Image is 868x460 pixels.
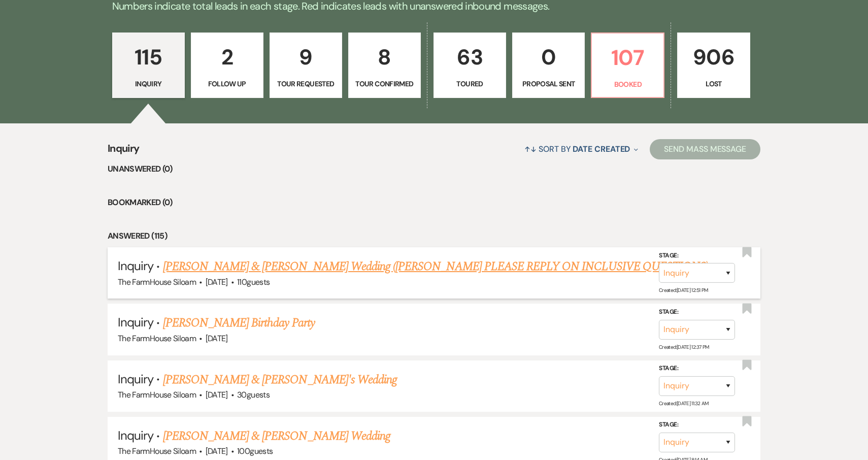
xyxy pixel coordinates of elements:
[355,78,414,89] p: Tour Confirmed
[197,40,257,74] p: 2
[276,40,336,74] p: 9
[677,32,750,98] a: 906Lost
[276,78,336,89] p: Tour Requested
[659,250,735,261] label: Stage:
[659,363,735,374] label: Stage:
[112,32,185,98] a: 115Inquiry
[163,427,390,445] a: [PERSON_NAME] & [PERSON_NAME] Wedding
[598,79,657,90] p: Booked
[118,333,196,344] span: The FarmHouse Siloam
[197,78,257,89] p: Follow Up
[206,446,228,456] span: [DATE]
[270,32,342,98] a: 9Tour Requested
[598,41,657,75] p: 107
[684,78,743,89] p: Lost
[237,277,270,287] span: 110 guests
[573,144,630,154] span: Date Created
[524,144,537,154] span: ↑↓
[684,40,743,74] p: 906
[119,78,178,89] p: Inquiry
[512,32,585,98] a: 0Proposal Sent
[206,277,228,287] span: [DATE]
[659,419,735,431] label: Stage:
[519,40,578,74] p: 0
[591,32,664,98] a: 107Booked
[433,32,506,98] a: 63Toured
[118,389,196,400] span: The FarmHouse Siloam
[108,196,760,209] li: Bookmarked (0)
[659,307,735,318] label: Stage:
[519,78,578,89] p: Proposal Sent
[118,277,196,287] span: The FarmHouse Siloam
[118,258,153,274] span: Inquiry
[659,287,708,293] span: Created: [DATE] 12:51 PM
[163,371,397,389] a: [PERSON_NAME] & [PERSON_NAME]'s Wedding
[118,371,153,387] span: Inquiry
[659,400,708,407] span: Created: [DATE] 11:32 AM
[237,389,270,400] span: 30 guests
[118,428,153,443] span: Inquiry
[108,162,760,176] li: Unanswered (0)
[119,40,178,74] p: 115
[440,78,499,89] p: Toured
[206,333,228,344] span: [DATE]
[520,136,642,162] button: Sort By Date Created
[108,229,760,243] li: Answered (115)
[440,40,499,74] p: 63
[659,343,709,350] span: Created: [DATE] 12:37 PM
[118,446,196,456] span: The FarmHouse Siloam
[206,389,228,400] span: [DATE]
[108,141,140,162] span: Inquiry
[118,314,153,330] span: Inquiry
[348,32,421,98] a: 8Tour Confirmed
[163,314,315,332] a: [PERSON_NAME] Birthday Party
[237,446,273,456] span: 100 guests
[650,139,760,159] button: Send Mass Message
[163,257,709,276] a: [PERSON_NAME] & [PERSON_NAME] Wedding ([PERSON_NAME] PLEASE REPLY ON INCLUSIVE QUESTIONS)
[355,40,414,74] p: 8
[191,32,263,98] a: 2Follow Up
